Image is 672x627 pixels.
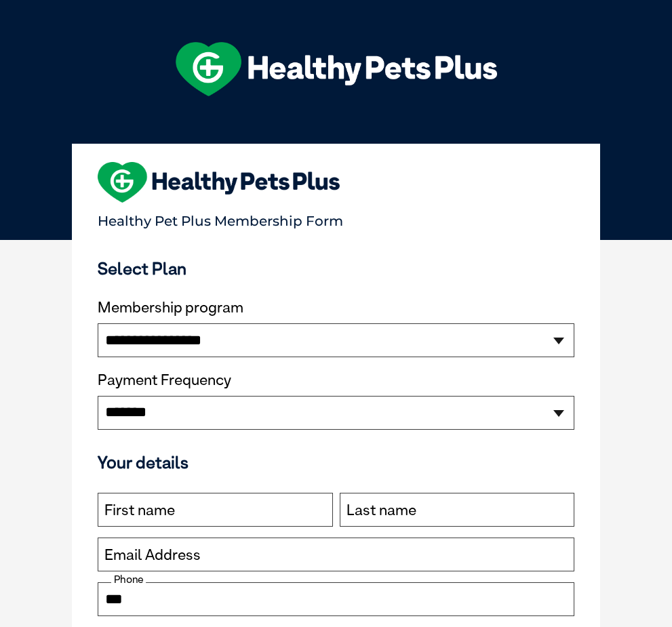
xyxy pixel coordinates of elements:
label: Email Address [104,546,201,564]
label: First name [104,502,175,519]
img: heart-shape-hpp-logo-large.png [98,162,340,203]
label: Phone [111,573,146,586]
img: hpp-logo-landscape-green-white.png [176,42,497,96]
h3: Your details [98,452,574,472]
label: Payment Frequency [98,371,231,389]
label: Membership program [98,299,574,317]
h3: Select Plan [98,258,574,279]
p: Healthy Pet Plus Membership Form [98,207,574,229]
label: Last name [347,502,416,519]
